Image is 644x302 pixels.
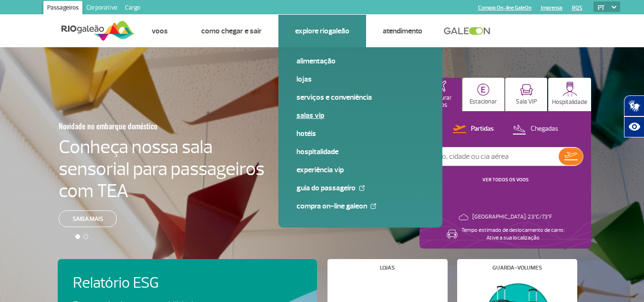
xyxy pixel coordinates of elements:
[624,95,644,116] button: Abrir tradutor de língua de sinais.
[82,1,121,16] a: Corporativo
[121,1,144,16] a: Cargo
[296,201,424,211] a: Compra On-line GaleOn
[59,136,265,202] h4: Conheça nossa sala sensorial para passageiros com TEA
[73,274,225,292] h4: Relatório ESG
[295,26,349,36] a: Explore RIOgaleão
[201,26,262,36] a: Como chegar e sair
[43,1,82,16] a: Passageiros
[296,128,424,139] a: Hotéis
[59,210,117,227] a: Saiba mais
[478,5,532,11] a: Compra On-line GaleOn
[516,98,537,105] p: Sala VIP
[296,92,424,103] a: Serviços e Conveniência
[296,165,424,175] a: Experiência VIP
[477,83,490,96] img: carParkingHome.svg
[296,146,424,157] a: Hospitalidade
[370,203,376,209] img: External Link Icon
[548,78,591,111] button: Hospitalidade
[492,265,542,271] h4: Guarda-volumes
[472,213,552,221] p: [GEOGRAPHIC_DATA]: 23°C/73°F
[59,116,218,136] h3: Novidade no embarque doméstico
[359,185,365,191] img: External Link Icon
[480,176,532,184] button: VER TODOS OS VOOS
[296,74,424,84] a: Lojas
[380,265,395,271] h4: Lojas
[461,227,564,242] p: Tempo estimado de deslocamento de carro: Ative a sua localização
[470,98,497,105] p: Estacionar
[471,125,494,134] p: Partidas
[520,84,533,96] img: vipRoom.svg
[552,99,587,106] p: Hospitalidade
[541,5,562,11] a: Imprensa
[450,123,497,135] button: Partidas
[383,26,422,36] a: Atendimento
[428,147,559,166] input: Voo, cidade ou cia aérea
[462,78,504,111] button: Estacionar
[624,116,644,137] button: Abrir recursos assistivos.
[482,177,529,183] a: VER TODOS OS VOOS
[296,110,424,121] a: Salas VIP
[152,26,168,36] a: Voos
[505,78,547,111] button: Sala VIP
[531,125,558,134] p: Chegadas
[572,5,583,11] a: RQS
[296,183,424,193] a: Guia do Passageiro
[562,82,577,96] img: hospitality.svg
[296,56,424,66] a: Alimentação
[624,95,644,137] div: Plugin de acessibilidade da Hand Talk.
[510,123,561,135] button: Chegadas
